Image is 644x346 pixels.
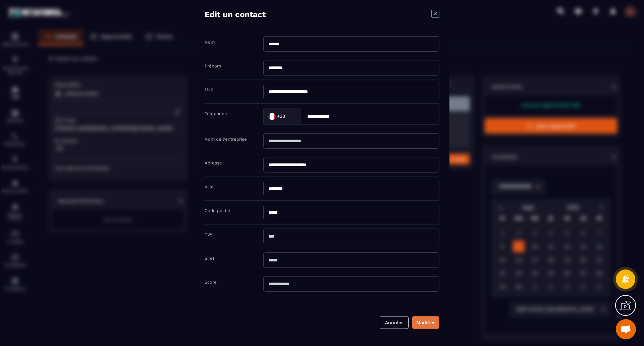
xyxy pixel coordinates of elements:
label: Ville [205,184,214,189]
h4: Edit un contact [205,10,266,19]
button: Modifier [412,316,439,329]
label: Score [205,280,217,285]
label: Nom [205,40,215,45]
div: Search for option [263,108,302,125]
label: Code postal [205,208,230,213]
label: Nom de l'entreprise [205,137,247,142]
label: TVA [205,232,213,237]
label: Adresse [205,160,222,165]
img: Country Flag [265,109,279,123]
button: Annuler [380,316,409,329]
span: +33 [277,113,285,119]
label: Prénom [205,63,221,68]
label: Mail [205,87,213,92]
input: Search for option [286,111,295,121]
label: Téléphone [205,111,227,116]
div: Ouvrir le chat [616,319,636,339]
label: Siret [205,256,214,261]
